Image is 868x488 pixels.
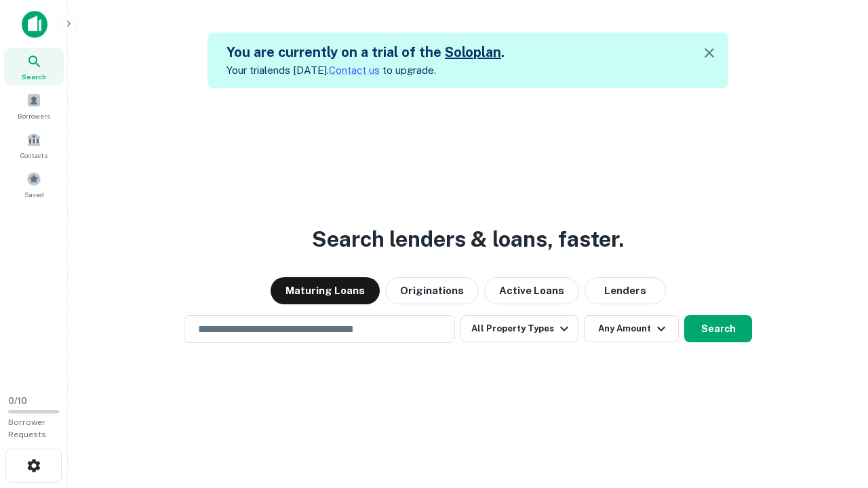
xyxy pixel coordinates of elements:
[4,166,64,203] a: Saved
[226,42,505,62] h5: You are currently on a trial of the .
[20,150,47,161] span: Contacts
[484,277,579,304] button: Active Loans
[8,418,46,439] span: Borrower Requests
[4,87,64,124] a: Borrowers
[584,315,679,342] button: Any Amount
[22,11,47,38] img: capitalize-icon.png
[4,48,64,85] a: Search
[24,189,44,200] span: Saved
[22,71,46,82] span: Search
[4,127,64,163] a: Contacts
[312,223,624,256] h3: Search lenders & loans, faster.
[329,64,380,76] a: Contact us
[385,277,479,304] button: Originations
[271,277,380,304] button: Maturing Loans
[684,315,752,342] button: Search
[226,62,505,79] p: Your trial ends [DATE]. to upgrade.
[800,380,868,445] iframe: Chat Widget
[8,396,27,406] span: 0 / 10
[445,44,501,60] a: Soloplan
[460,315,578,342] button: All Property Types
[585,277,666,304] button: Lenders
[18,110,50,121] span: Borrowers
